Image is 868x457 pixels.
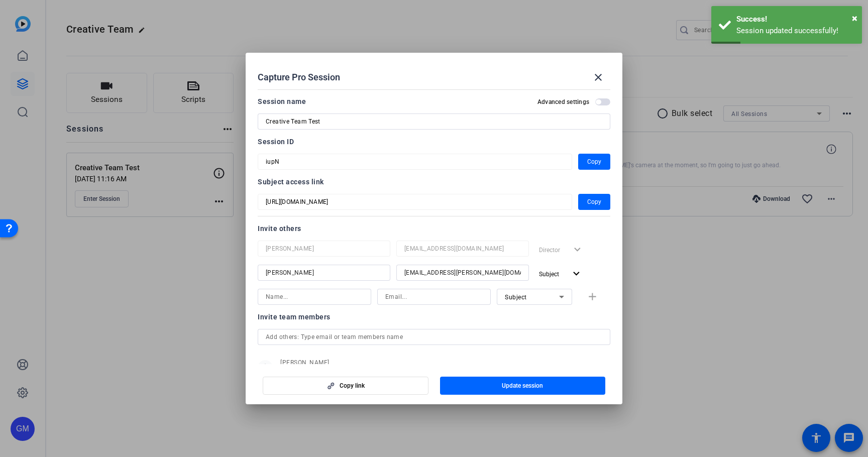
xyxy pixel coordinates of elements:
[404,267,521,279] input: Email...
[258,136,610,148] div: Session ID
[340,382,365,390] span: Copy link
[440,377,606,395] button: Update session
[258,176,610,188] div: Subject access link
[505,294,527,301] span: Subject
[587,196,601,208] span: Copy
[736,14,854,25] div: Success!
[266,267,382,279] input: Name...
[852,12,857,24] span: ×
[266,243,382,255] input: Name...
[535,265,587,283] button: Subject
[266,116,602,128] input: Enter Session Name
[266,196,564,208] input: Session OTP
[502,382,543,390] span: Update session
[578,154,610,170] button: Copy
[266,331,602,343] input: Add others: Type email or team members name
[258,360,273,375] mat-icon: person
[266,156,564,168] input: Session OTP
[258,311,610,323] div: Invite team members
[258,95,306,107] div: Session name
[404,243,521,255] input: Email...
[280,359,382,367] span: [PERSON_NAME]
[578,194,610,210] button: Copy
[587,156,601,168] span: Copy
[385,291,483,303] input: Email...
[736,25,854,37] div: Session updated successfully!
[263,377,428,395] button: Copy link
[852,11,857,26] button: Close
[539,271,559,278] span: Subject
[592,71,604,83] mat-icon: close
[570,268,583,280] mat-icon: expand_more
[537,98,589,106] h2: Advanced settings
[258,222,610,235] div: Invite others
[266,291,363,303] input: Name...
[258,65,610,89] div: Capture Pro Session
